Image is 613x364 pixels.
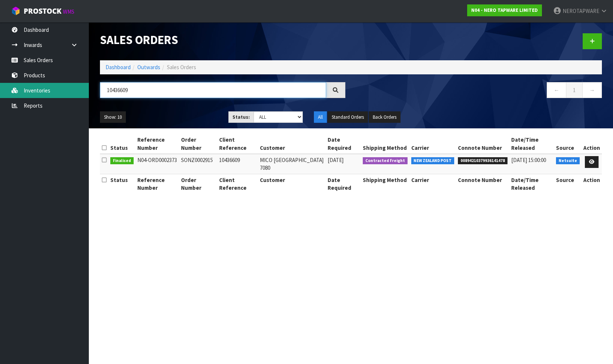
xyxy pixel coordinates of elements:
[556,157,580,165] span: Netsuite
[179,154,217,174] td: SONZ0002915
[509,174,555,193] th: Date/Time Released
[135,154,180,174] td: N04-ORD0002373
[582,134,602,154] th: Action
[361,174,409,193] th: Shipping Method
[554,174,582,193] th: Source
[135,174,180,193] th: Reference Number
[100,33,345,47] h1: Sales Orders
[547,82,566,98] a: ←
[217,134,258,154] th: Client Reference
[135,134,180,154] th: Reference Number
[100,111,126,123] button: Show: 10
[258,154,326,174] td: MICO [GEOGRAPHIC_DATA] 7080
[409,174,456,193] th: Carrier
[411,157,455,165] span: NEW ZEALAND POST
[137,64,160,71] a: Outwards
[258,174,326,193] th: Customer
[326,134,361,154] th: Date Required
[582,82,602,98] a: →
[217,174,258,193] th: Client Reference
[328,156,344,164] span: [DATE]
[232,114,250,120] strong: Status:
[554,134,582,154] th: Source
[369,111,401,123] button: Back Orders
[108,174,135,193] th: Status
[509,134,555,154] th: Date/Time Released
[356,82,602,100] nav: Page navigation
[563,7,599,14] span: NEROTAPWARE
[108,134,135,154] th: Status
[100,82,326,98] input: Search sales orders
[326,174,361,193] th: Date Required
[11,6,20,16] img: cube-alt.png
[363,157,408,165] span: Contracted Freight
[179,134,217,154] th: Order Number
[105,64,131,71] a: Dashboard
[63,8,74,15] small: WMS
[328,111,368,123] button: Standard Orders
[361,134,409,154] th: Shipping Method
[314,111,327,123] button: All
[471,7,538,13] strong: N04 - NERO TAPWARE LIMITED
[217,154,258,174] td: 10436609
[258,134,326,154] th: Customer
[511,156,546,164] span: [DATE] 15:00:00
[456,174,509,193] th: Connote Number
[409,134,456,154] th: Carrier
[24,6,61,16] span: ProStock
[167,64,196,71] span: Sales Orders
[110,157,134,165] span: Finalised
[582,174,602,193] th: Action
[179,174,217,193] th: Order Number
[456,134,509,154] th: Connote Number
[458,157,508,165] span: 00894210379936141478
[566,82,583,98] a: 1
